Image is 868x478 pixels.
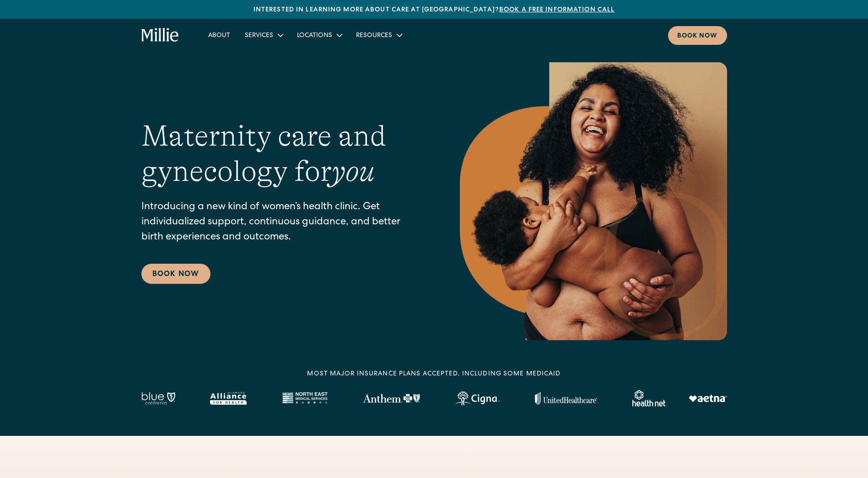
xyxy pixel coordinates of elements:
[356,31,392,41] div: Resources
[210,392,246,405] img: Alameda Alliance logo
[677,32,718,41] div: Book now
[689,395,727,402] img: Aetna logo
[290,27,349,43] div: Locations
[282,392,328,405] img: North East Medical Services logo
[632,390,667,407] img: Healthnet logo
[141,392,175,405] img: Blue California logo
[349,27,409,43] div: Resources
[363,394,420,403] img: Anthem Logo
[307,369,561,379] div: MOST MAJOR INSURANCE PLANS ACCEPTED, INCLUDING some MEDICAID
[668,26,727,45] a: Book now
[237,27,290,43] div: Services
[141,264,210,284] a: Book Now
[499,7,615,13] a: Book a free information call
[455,391,500,406] img: Cigna logo
[297,31,332,41] div: Locations
[141,200,423,245] p: Introducing a new kind of women’s health clinic. Get individualized support, continuous guidance,...
[332,155,375,188] em: you
[141,119,423,189] h1: Maternity care and gynecology for
[201,27,237,43] a: About
[245,31,273,41] div: Services
[460,62,727,340] img: Smiling mother with her baby in arms, celebrating body positivity and the nurturing bond of postp...
[141,28,179,43] a: home
[535,392,597,405] img: United Healthcare logo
